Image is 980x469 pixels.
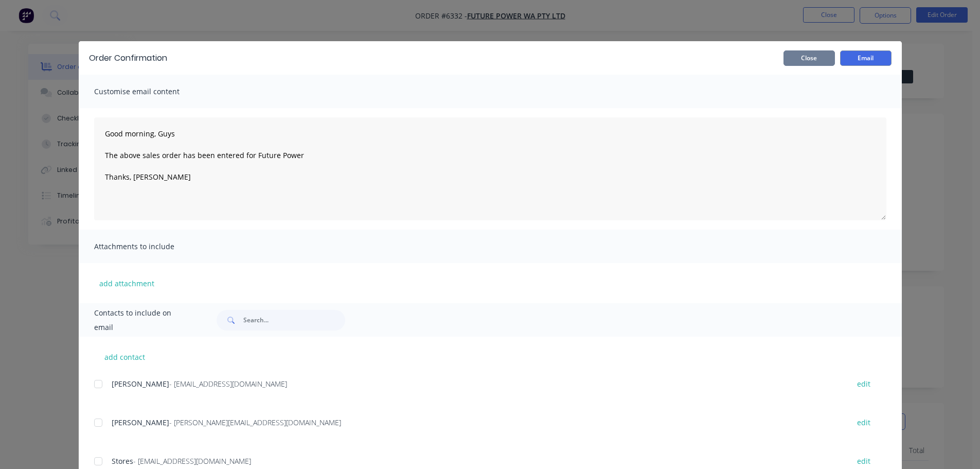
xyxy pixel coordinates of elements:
[94,349,156,364] button: add contact
[94,275,159,291] button: add attachment
[94,117,886,220] textarea: Good morning, Guys The above sales order has been entered for Future Power Thanks, [PERSON_NAME]
[243,310,345,331] input: Search...
[851,377,877,391] button: edit
[112,379,169,389] span: [PERSON_NAME]
[112,456,133,466] span: Stores
[112,418,169,427] span: [PERSON_NAME]
[169,418,341,427] span: - [PERSON_NAME][EMAIL_ADDRESS][DOMAIN_NAME]
[89,52,167,64] div: Order Confirmation
[94,239,207,254] span: Attachments to include
[133,456,251,466] span: - [EMAIL_ADDRESS][DOMAIN_NAME]
[840,50,892,66] button: Email
[94,306,191,335] span: Contacts to include on email
[783,50,835,66] button: Close
[94,84,207,99] span: Customise email content
[169,379,287,389] span: - [EMAIL_ADDRESS][DOMAIN_NAME]
[851,415,877,429] button: edit
[851,454,877,468] button: edit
